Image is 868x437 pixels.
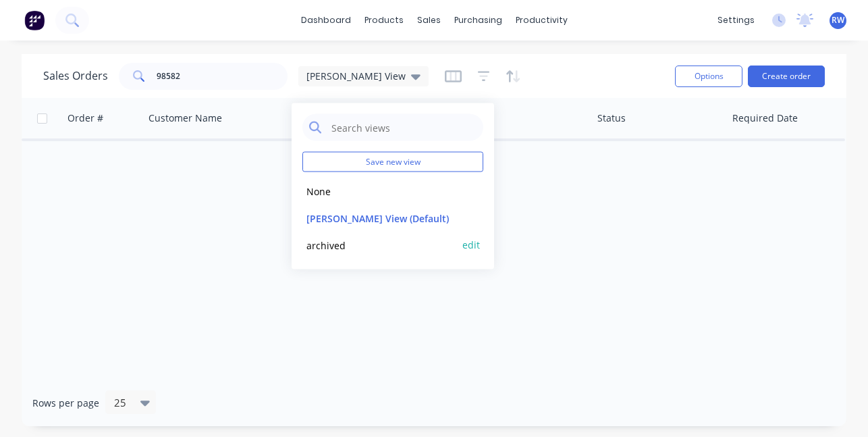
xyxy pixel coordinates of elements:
[67,111,103,125] div: Order #
[302,183,456,199] button: None
[748,66,825,87] button: Create order
[509,10,574,30] div: productivity
[148,111,222,125] div: Customer Name
[597,111,626,125] div: Status
[306,69,406,83] span: [PERSON_NAME] View
[711,10,761,30] div: settings
[330,114,477,141] input: Search views
[302,152,483,172] button: Save new view
[447,10,509,30] div: purchasing
[294,10,358,30] a: dashboard
[43,70,108,82] h1: Sales Orders
[358,10,410,30] div: products
[462,238,480,252] button: edit
[157,63,288,90] input: Search...
[832,14,844,26] span: RW
[24,10,45,30] img: Factory
[32,396,99,410] span: Rows per page
[675,66,742,87] button: Options
[302,237,456,253] button: archived
[410,10,447,30] div: sales
[732,111,798,125] div: Required Date
[302,210,456,226] button: [PERSON_NAME] View (Default)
